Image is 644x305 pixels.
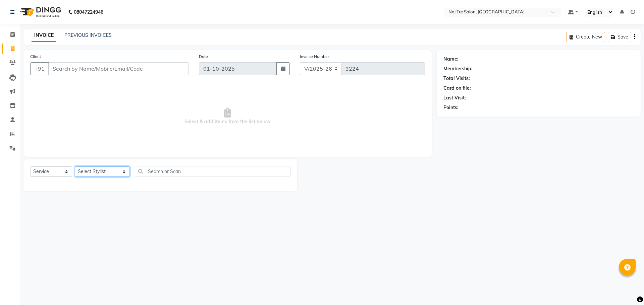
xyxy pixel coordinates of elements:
[64,32,112,38] a: PREVIOUS INVOICES
[567,32,605,42] button: Create New
[199,54,208,60] label: Date
[135,166,290,176] input: Search or Scan
[443,94,466,101] div: Last Visit:
[300,54,329,60] label: Invoice Number
[443,85,471,92] div: Card on file:
[443,104,459,111] div: Points:
[443,75,470,82] div: Total Visits:
[443,56,459,63] div: Name:
[608,32,631,42] button: Save
[443,65,473,72] div: Membership:
[17,3,63,21] img: logo
[30,54,41,60] label: Client
[30,62,49,75] button: +91
[74,3,103,21] b: 08047224946
[48,62,189,75] input: Search by Name/Mobile/Email/Code
[32,29,56,42] a: INVOICE
[30,83,425,150] span: Select & add items from the list below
